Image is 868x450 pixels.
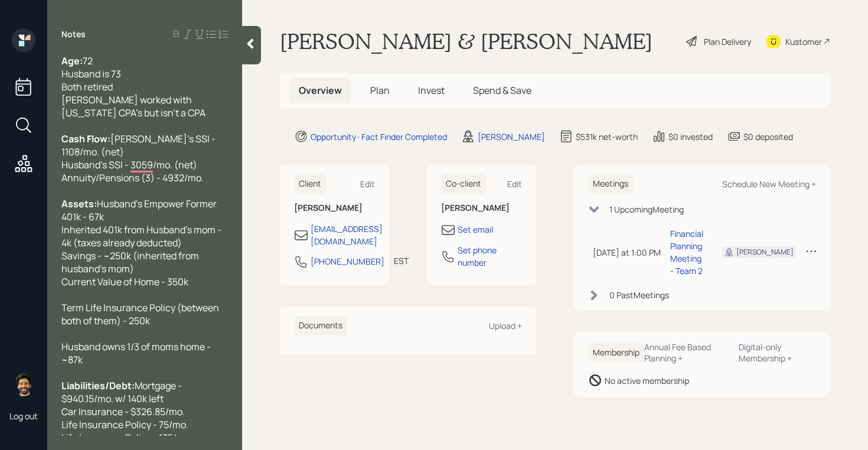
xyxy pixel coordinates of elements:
span: Assets: [61,197,97,210]
span: [PERSON_NAME]'s SSI - 1108/mo. (net) Husband's SSI - 3059/mo. (net) Annuity/Pensions (3) - 4932/mo. [61,132,217,184]
span: Cash Flow: [61,132,110,145]
div: [PERSON_NAME] [478,131,545,143]
span: Term Life Insurance Policy (between both of them) - 250k [61,301,221,327]
div: Set email [458,223,493,236]
label: Notes [61,28,86,40]
div: EST [394,255,409,267]
h6: [PERSON_NAME] [294,203,375,213]
span: Liabilities/Debt: [61,379,135,392]
div: Annual Fee Based Planning + [644,341,729,364]
div: Financial Planning Meeting - Team 2 [670,227,703,277]
div: Plan Delivery [704,35,751,48]
h6: Documents [294,316,347,335]
span: Spend & Save [473,84,531,97]
span: 72 Husband is 73 Both retired [PERSON_NAME] worked with [US_STATE] CPA's but isn't a CPA [61,54,205,119]
h6: Membership [588,343,644,363]
span: Age: [61,54,83,67]
div: Edit [507,178,522,190]
div: Upload + [489,320,522,331]
div: Schedule New Meeting + [722,178,816,190]
div: [DATE] at 1:00 PM [593,246,661,259]
img: eric-schwartz-headshot.png [12,373,35,396]
h6: Co-client [441,174,486,194]
div: Set phone number [458,244,522,269]
div: 1 Upcoming Meeting [609,203,684,216]
div: [PHONE_NUMBER] [311,255,384,268]
div: No active membership [605,374,689,387]
span: Overview [299,84,342,97]
div: [EMAIL_ADDRESS][DOMAIN_NAME] [311,223,383,247]
div: Opportunity · Fact Finder Completed [311,131,447,143]
span: Husband owns 1/3 of moms home - ~87k [61,340,213,366]
div: $531k net-worth [576,131,638,143]
div: Digital-only Membership + [739,341,816,364]
div: 0 Past Meeting s [609,289,669,301]
div: Kustomer [785,35,822,48]
h6: Client [294,174,326,194]
div: $0 invested [668,131,713,143]
h1: [PERSON_NAME] & [PERSON_NAME] [280,28,652,54]
div: Log out [9,410,38,422]
h6: [PERSON_NAME] [441,203,522,213]
div: $0 deposited [743,131,793,143]
span: Invest [418,84,445,97]
span: Husband's Empower Former 401k - 67k Inherited 401k from Husband's mom - 4k (taxes already deducte... [61,197,223,288]
div: Edit [360,178,375,190]
div: [PERSON_NAME] [736,247,794,257]
h6: Meetings [588,174,633,194]
span: Plan [370,84,390,97]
